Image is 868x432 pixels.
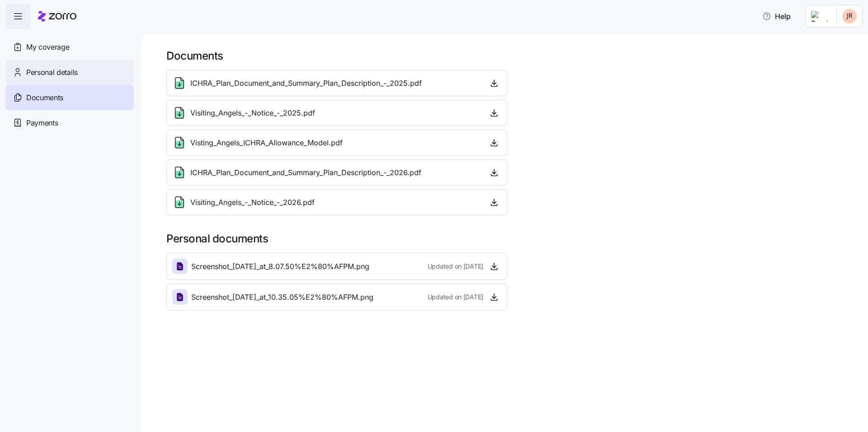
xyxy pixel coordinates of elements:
[190,78,422,89] span: ICHRA_Plan_Document_and_Summary_Plan_Description_-_2025.pdf
[762,11,791,22] span: Help
[26,67,78,78] span: Personal details
[26,92,63,103] span: Documents
[842,9,857,23] img: fab984688750ac78816fbf37636109a8
[811,11,829,22] img: Employer logo
[190,197,315,208] span: Visiting_Angels_-_Notice_-_2026.pdf
[166,49,855,63] h1: Documents
[191,292,373,303] span: Screenshot_[DATE]_at_10.35.05%E2%80%AFPM.png
[166,232,855,246] h1: Personal documents
[5,110,134,135] a: Payments
[428,262,483,271] span: Updated on [DATE]
[191,261,369,272] span: Screenshot_[DATE]_at_8.07.50%E2%80%AFPM.png
[5,60,134,85] a: Personal details
[190,107,315,119] span: Visiting_Angels_-_Notice_-_2025.pdf
[5,34,134,60] a: My coverage
[755,7,798,25] button: Help
[5,85,134,110] a: Documents
[190,167,421,178] span: ICHRA_Plan_Document_and_Summary_Plan_Description_-_2026.pdf
[190,137,343,149] span: Visting_Angels_ICHRA_Allowance_Model.pdf
[26,117,58,129] span: Payments
[428,293,483,302] span: Updated on [DATE]
[26,42,69,53] span: My coverage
